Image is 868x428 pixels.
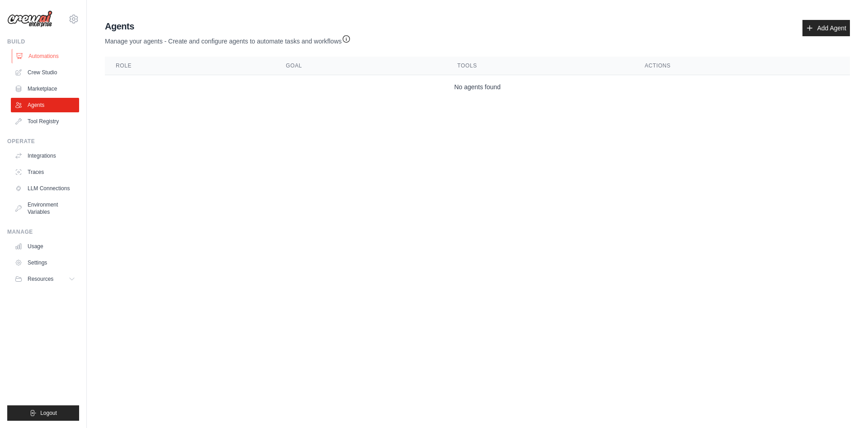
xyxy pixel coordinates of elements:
[11,255,79,270] a: Settings
[7,228,79,236] div: Manage
[11,149,79,163] a: Integrations
[11,114,79,129] a: Tool Registry
[40,409,57,417] span: Logout
[11,82,79,96] a: Marketplace
[275,57,446,75] th: Goal
[11,65,79,80] a: Crew Studio
[11,165,79,179] a: Traces
[634,57,850,75] th: Actions
[802,20,850,36] a: Add Agent
[11,197,79,219] a: Environment Variables
[7,138,79,145] div: Operate
[7,10,52,28] img: Logo
[105,20,351,33] h2: Agents
[11,98,79,112] a: Agents
[11,272,79,286] button: Resources
[28,275,53,283] span: Resources
[7,405,79,421] button: Logout
[105,75,850,99] td: No agents found
[447,57,634,75] th: Tools
[7,38,79,45] div: Build
[12,49,80,63] a: Automations
[105,57,275,75] th: Role
[11,239,79,254] a: Usage
[11,181,79,196] a: LLM Connections
[105,33,351,46] p: Manage your agents - Create and configure agents to automate tasks and workflows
